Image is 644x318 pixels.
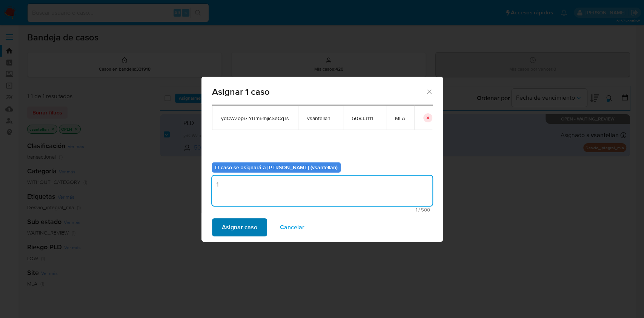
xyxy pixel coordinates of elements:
button: Asignar caso [212,218,267,236]
span: 50833111 [352,115,377,122]
button: icon-button [423,113,432,122]
textarea: 1 [212,176,432,206]
div: assign-modal [201,77,443,242]
span: MLA [395,115,405,122]
span: Máximo 500 caracteres [214,207,430,212]
span: Asignar 1 caso [212,87,426,96]
button: Cerrar ventana [426,88,432,95]
span: Asignar caso [222,219,257,236]
span: ydCWZopi7iYBm5mjicSeCqTs [221,115,289,122]
span: Cancelar [280,219,304,236]
b: El caso se asignará a [PERSON_NAME] (vsantellan) [215,164,338,171]
span: vsantellan [307,115,334,122]
button: Cancelar [270,218,314,236]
